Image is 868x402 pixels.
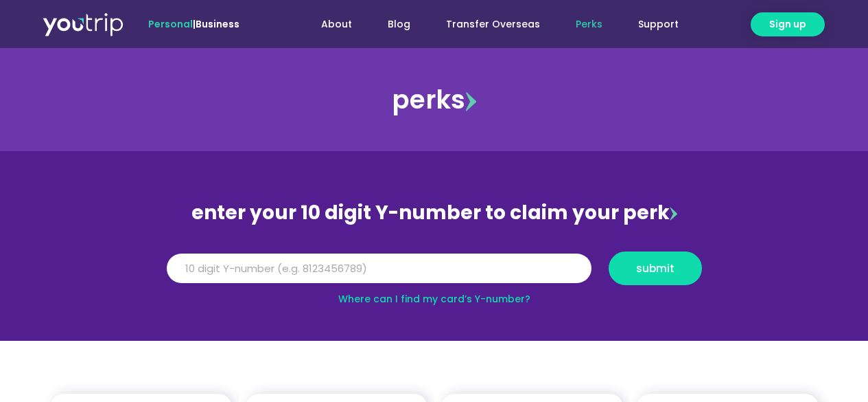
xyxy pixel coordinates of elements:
[148,17,239,31] span: |
[167,254,591,284] input: 10 digit Y-number (e.g. 8123456789)
[303,12,370,37] a: About
[196,17,239,31] a: Business
[558,12,620,37] a: Perks
[160,195,709,231] div: enter your 10 digit Y-number to claim your perk
[277,12,696,37] nav: Menu
[370,12,428,37] a: Blog
[769,17,806,32] span: Sign up
[167,252,702,295] form: Y Number
[428,12,558,37] a: Transfer Overseas
[148,17,193,31] span: Personal
[609,252,702,285] button: submit
[620,12,696,37] a: Support
[636,263,675,273] span: submit
[751,12,825,36] a: Sign up
[338,292,530,306] a: Where can I find my card’s Y-number?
